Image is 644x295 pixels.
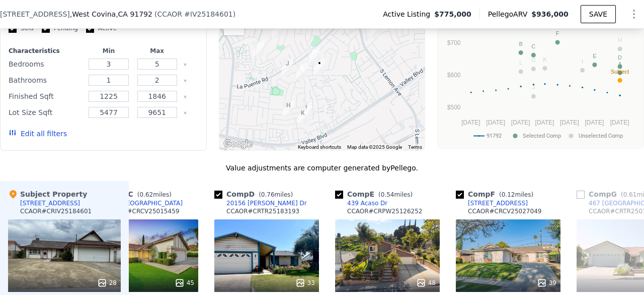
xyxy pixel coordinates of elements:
[97,278,117,288] div: 28
[488,9,532,19] span: Pellego ARV
[456,199,528,207] a: [STREET_ADDRESS]
[157,10,182,18] span: CCAOR
[556,30,559,36] text: F
[618,37,622,43] text: H
[70,9,152,19] span: , West Covina
[487,119,506,126] text: [DATE]
[106,199,183,207] div: 333 [GEOGRAPHIC_DATA]
[278,54,297,80] div: 3129 E Levelglen Dr
[416,278,436,288] div: 48
[560,119,579,126] text: [DATE]
[532,43,536,49] text: C
[535,119,554,126] text: [DATE]
[261,191,275,198] span: 0.76
[447,39,461,46] text: $700
[366,17,385,42] div: 20203 Vejar Rd
[214,189,297,199] div: Comp D
[226,199,307,207] div: 20156 [PERSON_NAME] Dr
[183,95,187,99] button: Clear
[214,199,307,207] a: 20156 [PERSON_NAME] Dr
[9,129,67,139] button: Edit all filters
[582,58,583,65] text: I
[9,105,83,120] div: Lot Size Sqft
[9,89,83,103] div: Finished Sqft
[255,191,297,198] span: ( miles)
[310,54,329,79] div: 3341 E Calle Baja Dr
[304,43,324,68] div: 3524 S Whitingham Dr
[374,191,417,198] span: ( miles)
[461,119,480,126] text: [DATE]
[447,72,461,79] text: $600
[139,191,153,198] span: 0.62
[523,133,561,139] text: Selected Comp
[8,189,87,199] div: Subject Property
[468,199,528,207] div: [STREET_ADDRESS]
[116,10,152,18] span: , CA 91792
[381,191,394,198] span: 0.54
[295,278,315,288] div: 33
[585,119,604,126] text: [DATE]
[593,53,597,59] text: E
[9,73,83,87] div: Bathrooms
[221,138,255,151] a: Open this area in Google Maps (opens a new window)
[537,278,556,288] div: 39
[610,119,629,126] text: [DATE]
[347,144,402,150] span: Map data ©2025 Google
[133,191,176,198] span: ( miles)
[183,63,187,67] button: Clear
[94,199,183,207] a: 333 [GEOGRAPHIC_DATA]
[532,84,535,90] text: J
[511,119,530,126] text: [DATE]
[292,58,311,83] div: 3632 S Morganfield Ave
[298,144,341,151] button: Keyboard shortcuts
[611,69,629,75] text: Subject
[519,41,523,47] text: B
[297,98,316,124] div: 4008 S Forecastle Ave
[495,191,537,198] span: ( miles)
[183,79,187,83] button: Clear
[279,96,298,122] div: 3126 E Merrygrove St
[531,57,536,63] text: G
[106,207,179,215] div: CCAOR # CRCV25015459
[221,138,255,151] img: Google
[293,104,312,129] div: 4035 S Forecastle Ave
[87,47,131,55] div: Min
[383,9,434,19] span: Active Listing
[624,4,644,24] button: Show Options
[175,278,194,288] div: 45
[335,189,417,199] div: Comp E
[347,207,423,215] div: CCAOR # CRPW25126252
[183,111,187,115] button: Clear
[581,5,616,23] button: SAVE
[135,47,179,55] div: Max
[94,189,176,199] div: Comp C
[9,57,83,71] div: Bedrooms
[444,20,635,146] svg: A chart.
[618,54,622,61] text: D
[154,9,235,19] div: ( )
[623,191,637,198] span: 0.61
[20,207,92,215] div: CCAOR # CRIV25184601
[184,10,233,18] span: # IV25184601
[618,61,622,67] text: A
[249,36,268,62] div: 333 Vista Del Norte
[226,207,299,215] div: CCAOR # CRTR25183193
[468,207,541,215] div: CCAOR # CRCV25027049
[447,104,461,111] text: $500
[347,199,387,207] div: 439 Acaso Dr
[543,56,547,63] text: K
[20,199,80,207] div: [STREET_ADDRESS]
[434,9,471,19] span: $775,000
[487,133,502,139] text: 91792
[456,189,537,199] div: Comp F
[9,47,83,55] div: Characteristics
[408,144,422,150] a: Terms (opens in new tab)
[531,10,569,18] span: $936,000
[579,133,623,139] text: Unselected Comp
[335,199,387,207] a: 439 Acaso Dr
[268,17,287,42] div: 439 Acaso Dr
[519,60,522,66] text: L
[502,191,515,198] span: 0.12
